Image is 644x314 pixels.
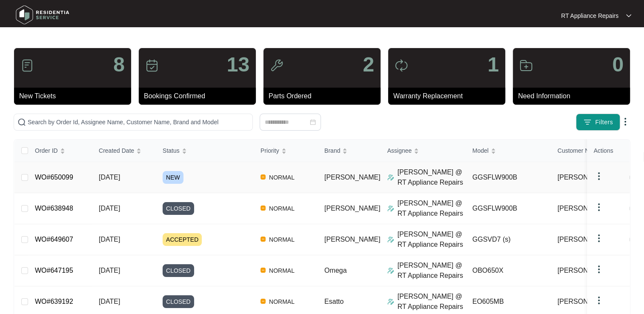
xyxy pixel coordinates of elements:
[163,202,194,215] span: CLOSED
[387,236,394,243] img: Assigner Icon
[35,236,73,243] a: WO#649607
[35,205,73,212] a: WO#638948
[466,162,551,193] td: GGSFLW900B
[227,54,249,75] p: 13
[551,140,636,162] th: Customer Name
[594,202,604,212] img: dropdown arrow
[254,140,318,162] th: Priority
[35,267,73,274] a: WO#647195
[381,140,466,162] th: Assignee
[594,233,604,243] img: dropdown arrow
[266,297,298,307] span: NORMAL
[260,174,266,180] img: Vercel Logo
[595,118,613,127] span: Filters
[466,224,551,255] td: GGSVD7 (s)
[92,140,156,162] th: Created Date
[594,295,604,305] img: dropdown arrow
[387,174,394,181] img: Assigner Icon
[558,203,619,214] span: [PERSON_NAME]...
[587,140,630,162] th: Actions
[324,174,381,181] span: [PERSON_NAME]
[558,146,601,155] span: Customer Name
[266,234,298,245] span: NORMAL
[626,14,631,18] img: dropdown arrow
[144,91,256,101] p: Bookings Confirmed
[324,146,340,155] span: Brand
[487,54,499,75] p: 1
[99,267,120,274] span: [DATE]
[398,260,466,281] p: [PERSON_NAME] @ RT Appliance Repairs
[620,117,630,127] img: dropdown arrow
[387,205,394,212] img: Assigner Icon
[466,255,551,286] td: OBO650X
[163,146,180,155] span: Status
[398,167,466,188] p: [PERSON_NAME] @ RT Appliance Repairs
[163,171,183,184] span: NEW
[576,114,620,131] button: filter iconFilters
[398,291,466,312] p: [PERSON_NAME] @ RT Appliance Repairs
[113,54,125,75] p: 8
[519,59,533,72] img: icon
[612,54,624,75] p: 0
[561,11,618,20] p: RT Appliance Repairs
[387,146,412,155] span: Assignee
[466,140,551,162] th: Model
[163,295,194,308] span: CLOSED
[156,140,254,162] th: Status
[260,237,266,242] img: Vercel Logo
[28,140,92,162] th: Order ID
[395,59,408,72] img: icon
[583,118,592,126] img: filter icon
[393,91,505,101] p: Warranty Replacement
[387,267,394,274] img: Assigner Icon
[558,172,619,183] span: [PERSON_NAME]...
[99,174,120,181] span: [DATE]
[518,91,630,101] p: Need Information
[318,140,381,162] th: Brand
[99,146,134,155] span: Created Date
[558,234,619,245] span: [PERSON_NAME]...
[35,298,73,305] a: WO#639192
[20,59,34,72] img: icon
[558,265,614,276] span: [PERSON_NAME]
[324,267,346,274] span: Omega
[260,206,266,211] img: Vercel Logo
[99,236,120,243] span: [DATE]
[163,264,194,277] span: CLOSED
[398,198,466,219] p: [PERSON_NAME] @ RT Appliance Repairs
[269,91,381,101] p: Parts Ordered
[260,299,266,304] img: Vercel Logo
[99,205,120,212] span: [DATE]
[472,146,489,155] span: Model
[266,265,298,276] span: NORMAL
[363,54,374,75] p: 2
[145,59,159,72] img: icon
[35,174,73,181] a: WO#650099
[398,229,466,250] p: [PERSON_NAME] @ RT Appliance Repairs
[594,264,604,274] img: dropdown arrow
[260,146,279,155] span: Priority
[19,91,131,101] p: New Tickets
[163,233,202,246] span: ACCEPTED
[324,298,343,305] span: Esatto
[324,236,381,243] span: [PERSON_NAME]
[594,171,604,181] img: dropdown arrow
[266,203,298,214] span: NORMAL
[99,298,120,305] span: [DATE]
[13,2,72,28] img: residentia service logo
[35,146,58,155] span: Order ID
[558,297,614,307] span: [PERSON_NAME]
[387,298,394,305] img: Assigner Icon
[260,268,266,273] img: Vercel Logo
[28,117,249,127] input: Search by Order Id, Assignee Name, Customer Name, Brand and Model
[466,193,551,224] td: GGSFLW900B
[266,172,298,183] span: NORMAL
[17,118,26,126] img: search-icon
[324,205,381,212] span: [PERSON_NAME]
[270,59,283,72] img: icon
